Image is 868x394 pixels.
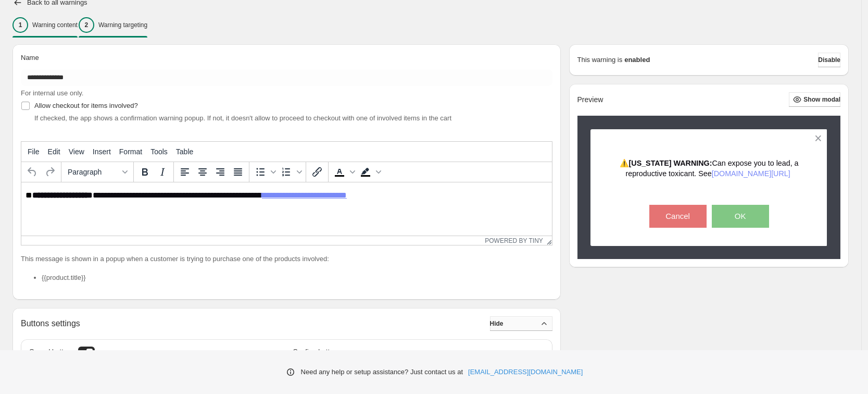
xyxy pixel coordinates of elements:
button: Justify [229,163,247,181]
strong: enabled [624,55,650,65]
span: Insert [93,147,111,156]
h2: Preview [577,95,603,104]
a: [EMAIL_ADDRESS][DOMAIN_NAME] [468,367,583,377]
a: Powered by Tiny [485,237,543,244]
button: Cancel [649,205,707,228]
span: If checked, the app shows a confirmation warning popup. If not, it doesn't allow to proceed to ch... [34,114,451,122]
button: OK [712,205,769,228]
iframe: Rich Text Area [21,182,552,236]
button: Hide [490,316,552,331]
strong: [US_STATE] WARNING: [629,159,712,167]
h3: Confirm button: [293,348,544,356]
button: Undo [23,163,41,181]
button: Bold [136,163,154,181]
span: Show modal [803,95,840,104]
button: Align center [194,163,211,181]
div: Background color [357,163,383,181]
button: Align left [176,163,194,181]
p: This warning is [577,55,623,65]
span: Edit [48,147,60,156]
div: Text color [331,163,357,181]
p: This message is shown in a popup when a customer is trying to purchase one of the products involved: [21,254,552,264]
button: Insert/edit link [308,163,326,181]
button: Disable [818,53,840,67]
button: Redo [41,163,59,181]
a: [DOMAIN_NAME][URL] [712,169,790,178]
div: Bullet list [251,163,278,181]
h2: Buttons settings [21,318,80,328]
h3: Cancel button: [29,348,73,356]
span: Hide [490,319,504,328]
span: Allow checkout for items involved? [34,102,138,109]
li: {{product.title}} [42,273,552,283]
span: Tools [150,147,168,156]
span: Disable [818,56,840,64]
span: Format [119,147,142,156]
span: View [69,147,84,156]
span: Paragraph [68,168,119,176]
div: Numbered list [278,163,304,181]
span: For internal use only. [21,89,83,97]
span: File [28,147,40,156]
div: 1 [12,17,28,33]
p: Warning targeting [98,21,147,29]
span: ⚠️ [620,159,629,167]
span: Table [176,147,193,156]
button: Italic [154,163,171,181]
div: 2 [79,17,94,33]
button: 2Warning targeting [79,14,147,36]
button: Show modal [789,92,840,107]
div: Resize [543,236,552,245]
button: 1Warning content [12,14,78,36]
span: Can expose you to lead, a reproductive toxicant. See [625,159,798,178]
p: Warning content [32,21,78,29]
button: Formats [64,163,131,181]
span: Name [21,54,39,61]
button: Align right [211,163,229,181]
